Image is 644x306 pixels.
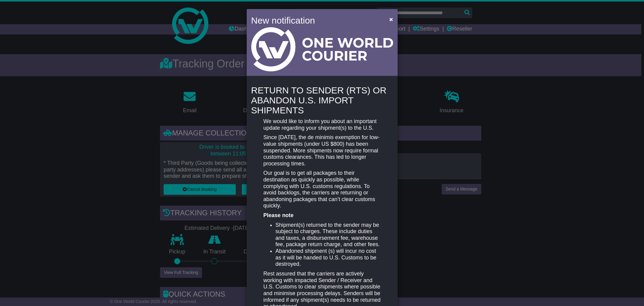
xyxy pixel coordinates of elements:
img: Light [251,27,393,71]
h4: New notification [251,14,381,27]
p: We would like to inform you about an important update regarding your shipment(s) to the U.S. [263,118,380,131]
li: Shipment(s) returned to the sender may be subject to charges. These include duties and taxes, a d... [275,222,380,248]
h4: RETURN TO SENDER (RTS) OR ABANDON U.S. IMPORT SHIPMENTS [251,85,393,115]
button: Close [386,13,396,25]
p: Our goal is to get all packages to their destination as quickly as possible, while complying with... [263,170,380,209]
strong: Please note [263,212,293,218]
p: Since [DATE], the de minimis exemption for low-value shipments (under US $800) has been suspended... [263,134,380,167]
li: Abandoned shipment (s) will incur no cost as it will be handed to U.S. Customs to be destroyed. [275,248,380,268]
span: × [389,16,393,23]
